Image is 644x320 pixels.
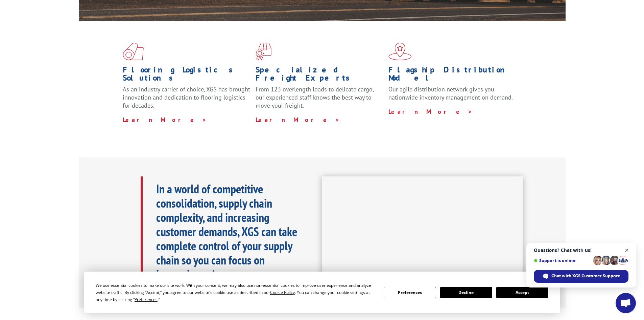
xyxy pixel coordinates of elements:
a: Learn More > [388,108,473,115]
span: Chat with XGS Customer Support [551,273,620,279]
span: Support is online [534,258,591,263]
h1: Specialized Freight Experts [256,66,383,85]
span: Questions? Chat with us! [534,248,628,253]
span: Cookie Policy [270,290,295,295]
img: xgs-icon-total-supply-chain-intelligence-red [123,43,144,60]
span: Preferences [135,297,158,302]
h1: Flooring Logistics Solutions [123,66,251,85]
img: xgs-icon-focused-on-flooring-red [256,43,271,60]
a: Open chat [616,293,636,313]
a: Learn More > [123,116,207,124]
button: Decline [440,287,492,298]
div: We use essential cookies to make our site work. With your consent, we may also use non-essential ... [96,282,376,303]
b: In a world of competitive consolidation, supply chain complexity, and increasing customer demands... [156,181,297,282]
div: Cookie Consent Prompt [84,272,560,313]
button: Accept [496,287,548,298]
span: Our agile distribution network gives you nationwide inventory management on demand. [388,85,513,101]
span: Chat with XGS Customer Support [534,270,628,283]
span: As an industry carrier of choice, XGS has brought innovation and dedication to flooring logistics... [123,85,250,109]
img: xgs-icon-flagship-distribution-model-red [388,43,412,60]
h1: Flagship Distribution Model [388,66,516,85]
a: Learn More > [256,116,340,124]
iframe: XGS Logistics Solutions [322,176,523,290]
button: Preferences [384,287,436,298]
p: From 123 overlength loads to delicate cargo, our experienced staff knows the best way to move you... [256,85,383,115]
